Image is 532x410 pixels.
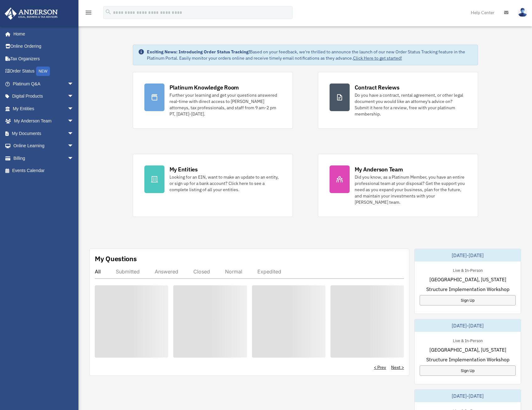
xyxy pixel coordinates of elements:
a: My Documentsarrow_drop_down [4,127,83,140]
span: [GEOGRAPHIC_DATA], [US_STATE] [429,276,506,283]
span: arrow_drop_down [67,140,80,153]
span: arrow_drop_down [67,115,80,128]
img: User Pic [518,8,527,17]
div: My Anderson Team [355,165,403,173]
div: Live & In-Person [448,267,488,273]
div: [DATE]-[DATE] [415,319,521,332]
a: Next > [391,364,404,370]
i: search [105,8,112,15]
span: arrow_drop_down [67,102,80,115]
a: Online Learningarrow_drop_down [4,140,83,152]
div: Looking for an EIN, want to make an update to an entity, or sign up for a bank account? Click her... [169,174,281,193]
i: menu [85,9,92,16]
div: Further your learning and get your questions answered real-time with direct access to [PERSON_NAM... [169,92,281,117]
div: [DATE]-[DATE] [415,390,521,402]
a: Click Here to get started! [353,55,402,61]
a: Billingarrow_drop_down [4,152,83,165]
a: My Anderson Teamarrow_drop_down [4,115,83,127]
a: My Entitiesarrow_drop_down [4,102,83,115]
span: arrow_drop_down [67,90,80,103]
div: Expedited [257,268,281,275]
a: Events Calendar [4,165,83,177]
a: Digital Productsarrow_drop_down [4,90,83,103]
div: Normal [225,268,242,275]
a: My Anderson Team Did you know, as a Platinum Member, you have an entire professional team at your... [318,154,478,217]
a: My Entities Looking for an EIN, want to make an update to an entity, or sign up for a bank accoun... [133,154,293,217]
div: Closed [193,268,210,275]
a: Platinum Q&Aarrow_drop_down [4,78,83,90]
a: < Prev [374,364,386,370]
span: [GEOGRAPHIC_DATA], [US_STATE] [429,346,506,353]
div: My Questions [95,254,137,263]
div: Contract Reviews [355,84,400,91]
div: Submitted [116,268,140,275]
a: Tax Organizers [4,52,83,65]
span: arrow_drop_down [67,127,80,140]
div: My Entities [169,165,198,173]
span: Structure Implementation Workshop [426,285,509,293]
div: Platinum Knowledge Room [169,84,239,91]
div: Did you know, as a Platinum Member, you have an entire professional team at your disposal? Get th... [355,174,466,205]
a: Online Ordering [4,40,83,53]
div: Answered [155,268,178,275]
a: Contract Reviews Do you have a contract, rental agreement, or other legal document you would like... [318,72,478,129]
div: [DATE]-[DATE] [415,249,521,262]
a: Platinum Knowledge Room Further your learning and get your questions answered real-time with dire... [133,72,293,129]
div: All [95,268,101,275]
div: Live & In-Person [448,337,488,343]
a: Home [4,28,80,40]
a: Order StatusNEW [4,65,83,78]
a: Sign Up [420,295,516,305]
span: arrow_drop_down [67,78,80,90]
div: Based on your feedback, we're thrilled to announce the launch of our new Order Status Tracking fe... [147,49,473,61]
strong: Exciting News: Introducing Order Status Tracking! [147,49,250,55]
span: Structure Implementation Workshop [426,356,509,363]
span: arrow_drop_down [67,152,80,165]
div: Do you have a contract, rental agreement, or other legal document you would like an attorney's ad... [355,92,466,117]
div: NEW [36,67,50,76]
img: Anderson Advisors Platinum Portal [3,8,60,20]
a: Sign Up [420,365,516,376]
a: menu [85,11,92,16]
